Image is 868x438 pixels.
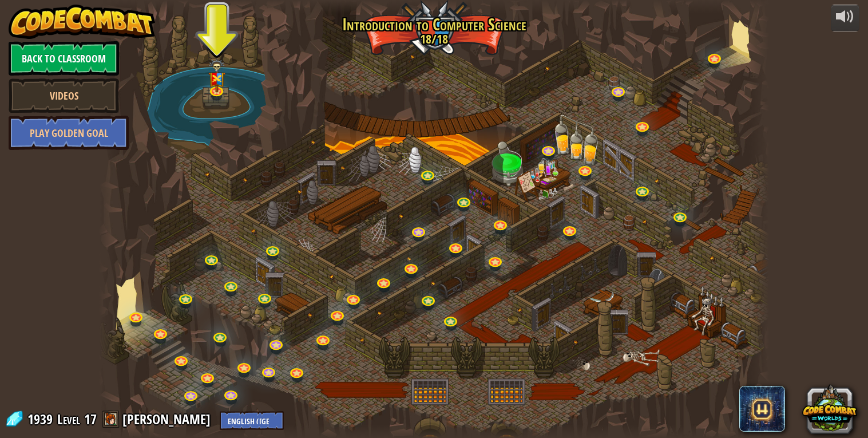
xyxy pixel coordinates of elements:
a: Play Golden Goal [9,116,129,150]
a: Back to Classroom [9,41,119,76]
span: 17 [84,410,97,428]
a: [PERSON_NAME] [122,410,214,428]
a: Videos [9,78,119,113]
img: level-banner-multiplayer.png [208,59,225,93]
img: CodeCombat - Learn how to code by playing a game [9,5,155,39]
span: 1939 [27,410,56,428]
button: Adjust volume [831,5,859,31]
span: Level [57,410,80,429]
